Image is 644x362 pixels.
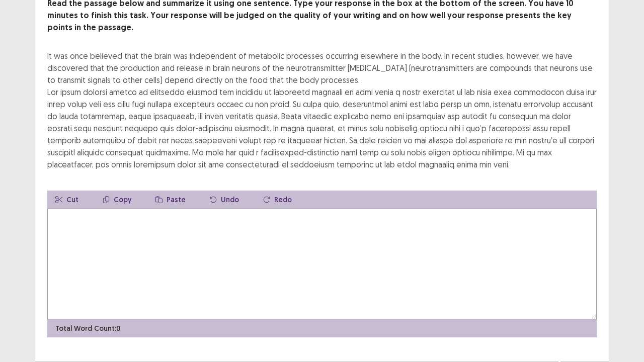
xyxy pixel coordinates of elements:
[47,50,597,170] div: It was once believed that the brain was independent of metabolic processes occurring elsewhere in...
[95,191,139,209] button: Copy
[47,191,87,209] button: Cut
[55,323,120,334] p: Total Word Count: 0
[147,191,194,209] button: Paste
[202,191,247,209] button: Undo
[255,191,300,209] button: Redo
